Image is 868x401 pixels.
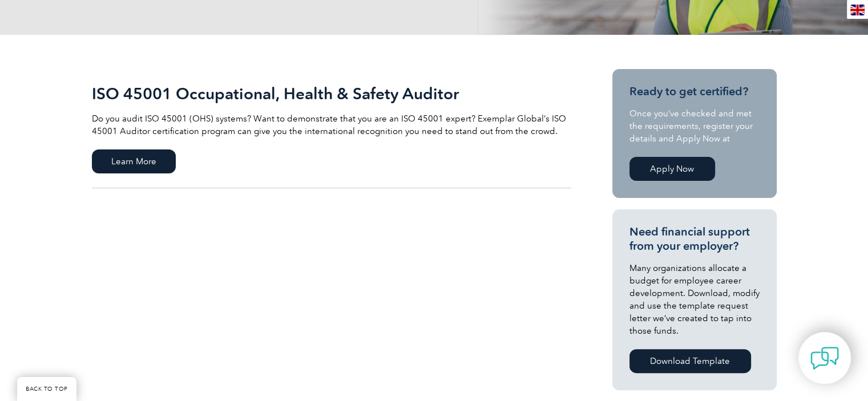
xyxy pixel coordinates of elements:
h2: ISO 45001 Occupational, Health & Safety Auditor [92,84,571,103]
h3: Ready to get certified? [629,84,760,99]
p: Once you’ve checked and met the requirements, register your details and Apply Now at [629,107,760,145]
a: BACK TO TOP [17,377,76,401]
h3: Need financial support from your employer? [629,225,760,253]
p: Do you audit ISO 45001 (OHS) systems? Want to demonstrate that you are an ISO 45001 expert? Exemp... [92,112,571,137]
p: Many organizations allocate a budget for employee career development. Download, modify and use th... [629,262,760,337]
img: en [850,5,865,15]
span: Learn More [92,149,176,173]
img: contact-chat.png [810,344,839,372]
a: Apply Now [629,157,715,181]
a: ISO 45001 Occupational, Health & Safety Auditor Do you audit ISO 45001 (OHS) systems? Want to dem... [92,69,571,188]
a: Download Template [629,349,751,373]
